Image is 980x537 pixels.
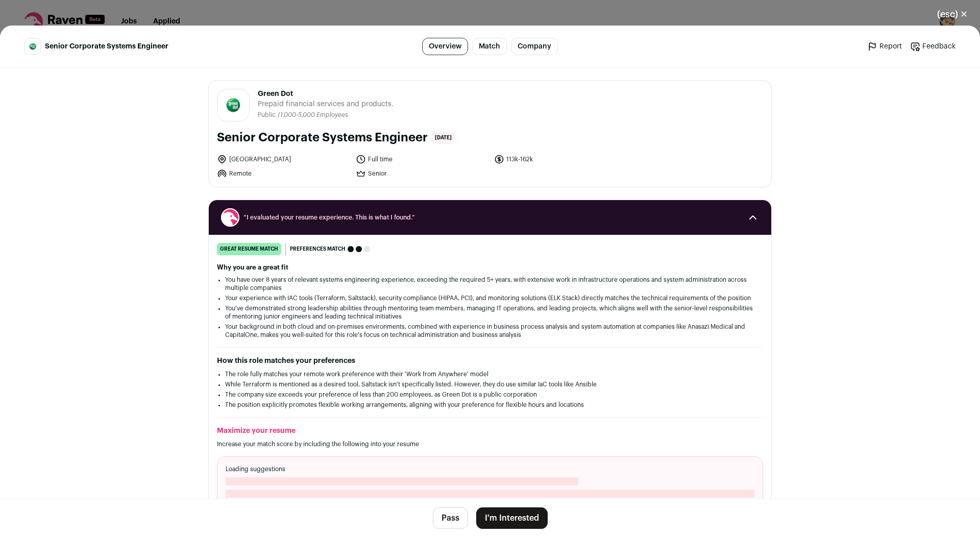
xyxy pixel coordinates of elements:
[217,168,350,179] li: Remote
[511,38,558,55] a: Company
[258,111,278,119] li: Public
[243,213,737,222] span: “I evaluated your resume experience. This is what I found.”
[25,42,40,51] img: fe0a63eb5248b07f36e9ccf57bd7b7fbac2e1b22b593863fa7f27557e915394a.jpg
[217,456,763,519] div: Loading suggestions
[45,41,168,52] span: Senior Corporate Systems Engineer
[258,99,394,109] span: Prepaid financial services and products.
[432,132,455,144] span: [DATE]
[476,507,548,529] button: I'm Interested
[225,276,755,292] li: You have over 8 years of relevant systems engineering experience, exceeding the required 5+ years...
[225,294,755,302] li: Your experience with IAC tools (Terraform, Saltstack), security compliance (HIPAA, PCI), and moni...
[422,38,468,55] a: Overview
[356,168,488,179] li: Senior
[217,426,763,436] h2: Maximize your resume
[494,154,627,164] li: 113k-162k
[925,3,980,26] button: Close modal
[217,440,763,448] p: Increase your match score by including the following into your resume
[280,112,348,118] span: 1,000-5,000 Employees
[225,370,755,378] li: The role fully matches your remote work preference with their 'Work from Anywhere' model
[225,304,755,321] li: You've demonstrated strong leadership abilities through mentoring team members, managing IT opera...
[225,380,755,388] li: While Terraform is mentioned as a desired tool, Saltstack isn't specifically listed. However, the...
[910,41,955,52] a: Feedback
[217,130,428,146] h1: Senior Corporate Systems Engineer
[433,507,468,529] button: Pass
[225,323,755,339] li: Your background in both cloud and on-premises environments, combined with experience in business ...
[472,38,507,55] a: Match
[217,356,763,366] h2: How this role matches your preferences
[278,111,348,119] li: /
[867,41,902,52] a: Report
[217,243,281,255] div: great resume match
[225,401,755,409] li: The position explicitly promotes flexible working arrangements, aligning with your preference for...
[217,96,249,114] img: fe0a63eb5248b07f36e9ccf57bd7b7fbac2e1b22b593863fa7f27557e915394a.jpg
[217,263,763,272] h2: Why you are a great fit
[290,244,346,254] span: Preferences match
[356,154,488,164] li: Full time
[258,89,394,99] span: Green Dot
[217,154,350,164] li: [GEOGRAPHIC_DATA]
[225,390,755,399] li: The company size exceeds your preference of less than 200 employees, as Green Dot is a public cor...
